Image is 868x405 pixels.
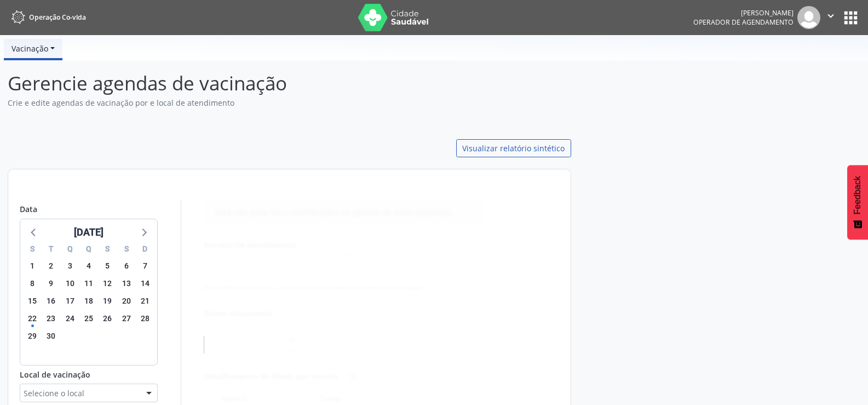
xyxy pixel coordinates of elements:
[100,276,115,291] span: sexta-feira, 12 de setembro de 2025
[853,176,863,214] span: Feedback
[100,258,115,273] span: sexta-feira, 5 de setembro de 2025
[29,13,86,22] span: Operação Co-vida
[79,243,98,257] div: Q
[847,165,868,239] button: Feedback - Mostrar pesquisa
[137,293,153,309] span: domingo, 21 de setembro de 2025
[61,243,79,257] div: Q
[693,18,794,27] span: Operador de agendamento
[43,258,59,273] span: terça-feira, 2 de setembro de 2025
[25,328,40,344] span: segunda-feira, 29 de setembro de 2025
[8,8,86,26] a: Operação Co-vida
[137,276,153,291] span: domingo, 14 de setembro de 2025
[81,276,96,291] span: quinta-feira, 11 de setembro de 2025
[456,139,571,158] a: Visualizar relatório sintético
[4,39,62,58] a: Vacinação
[797,6,820,29] img: img
[693,8,794,18] div: [PERSON_NAME]
[8,97,292,109] small: Crie e edite agendas de vacinação por e local de atendimento
[25,311,40,326] span: segunda-feira, 22 de setembro de 2025
[825,10,837,22] i: 
[117,243,135,257] div: S
[136,243,154,257] div: D
[841,8,860,27] button: apps
[119,258,134,273] span: sábado, 6 de setembro de 2025
[23,243,42,257] div: S
[81,293,96,309] span: quinta-feira, 18 de setembro de 2025
[100,311,115,326] span: sexta-feira, 26 de setembro de 2025
[62,276,78,291] span: quarta-feira, 10 de setembro de 2025
[62,258,78,273] span: quarta-feira, 3 de setembro de 2025
[43,328,59,344] span: terça-feira, 30 de setembro de 2025
[43,276,59,291] span: terça-feira, 9 de setembro de 2025
[119,293,134,309] span: sábado, 20 de setembro de 2025
[25,293,40,309] span: segunda-feira, 15 de setembro de 2025
[42,243,60,257] div: T
[25,258,40,273] span: segunda-feira, 1 de setembro de 2025
[62,311,78,326] span: quarta-feira, 24 de setembro de 2025
[820,6,841,29] button: 
[24,387,84,399] span: Selecione o local
[119,311,134,326] span: sábado, 27 de setembro de 2025
[81,258,96,273] span: quinta-feira, 4 de setembro de 2025
[20,366,90,384] label: Local de vacinação
[81,311,96,326] span: quinta-feira, 25 de setembro de 2025
[8,72,860,95] h1: Gerencie agendas de vacinação
[62,293,78,309] span: quarta-feira, 17 de setembro de 2025
[137,311,153,326] span: domingo, 28 de setembro de 2025
[20,200,37,219] label: Data
[25,276,40,291] span: segunda-feira, 8 de setembro de 2025
[12,43,48,54] span: Vacinação
[43,311,59,326] span: terça-feira, 23 de setembro de 2025
[98,243,117,257] div: S
[137,258,153,273] span: domingo, 7 de setembro de 2025
[74,225,104,240] div: [DATE]
[43,293,59,309] span: terça-feira, 16 de setembro de 2025
[100,293,115,309] span: sexta-feira, 19 de setembro de 2025
[119,276,134,291] span: sábado, 13 de setembro de 2025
